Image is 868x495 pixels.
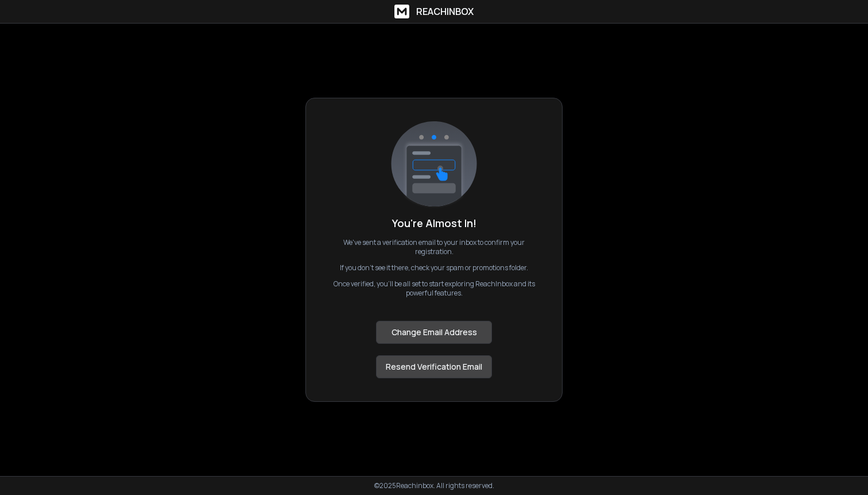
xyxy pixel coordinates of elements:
h1: ReachInbox [416,5,474,18]
img: logo [391,121,477,209]
p: © 2025 Reachinbox. All rights reserved. [374,481,494,490]
button: Change Email Address [376,321,492,344]
p: If you don't see it there, check your spam or promotions folder. [340,263,528,273]
h1: You're Almost In! [392,215,476,231]
button: Resend Verification Email [376,355,492,378]
p: We've sent a verification email to your inbox to confirm your registration. [329,238,539,256]
p: Once verified, you’ll be all set to start exploring ReachInbox and its powerful features. [329,279,539,298]
a: ReachInbox [394,5,474,18]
